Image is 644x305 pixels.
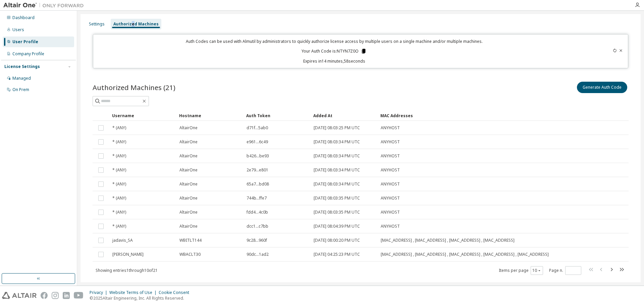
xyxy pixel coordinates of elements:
[314,252,360,257] span: [DATE] 04:25:23 PM UTC
[12,51,44,57] div: Company Profile
[3,2,87,9] img: Altair One
[381,196,400,201] span: ANYHOST
[179,252,201,257] span: WBACLT30
[499,266,543,275] span: Items per page
[112,139,126,145] span: * (ANY)
[247,196,267,201] span: 744b...ffe7
[112,224,126,229] span: * (ANY)
[4,64,40,69] div: License Settings
[314,167,360,173] span: [DATE] 08:03:34 PM UTC
[74,292,84,299] img: youtube.svg
[112,167,126,173] span: * (ANY)
[12,87,29,92] div: On Prem
[314,181,360,187] span: [DATE] 08:03:34 PM UTC
[97,58,572,64] p: Expires in 14 minutes, 58 seconds
[380,110,557,121] div: MAC Addresses
[63,292,70,299] img: linkedin.svg
[246,110,308,121] div: Auth Token
[112,125,126,131] span: * (ANY)
[179,153,198,159] span: AltairOne
[247,252,269,257] span: 90dc...1ad2
[2,292,37,299] img: altair_logo.svg
[247,210,268,215] span: fdd4...4c0b
[381,153,400,159] span: ANYHOST
[247,167,268,173] span: 2e79...e801
[577,82,627,93] button: Generate Auth Code
[97,39,572,44] p: Auth Codes can be used with Almutil by administrators to quickly authorize license access by mult...
[159,290,193,295] div: Cookie Consent
[179,110,241,121] div: Hostname
[90,290,109,295] div: Privacy
[381,210,400,215] span: ANYHOST
[179,196,198,201] span: AltairOne
[41,292,48,299] img: facebook.svg
[179,238,202,243] span: WBITLT144
[381,125,400,131] span: ANYHOST
[112,110,174,121] div: Username
[314,139,360,145] span: [DATE] 08:03:34 PM UTC
[112,196,126,201] span: * (ANY)
[381,181,400,187] span: ANYHOST
[302,48,367,54] p: Your Auth Code is: NTYN7Z0O
[381,224,400,229] span: ANYHOST
[112,238,133,243] span: jadavis_SA
[52,292,59,299] img: instagram.svg
[109,290,159,295] div: Website Terms of Use
[381,139,400,145] span: ANYHOST
[313,110,375,121] div: Added At
[112,181,126,187] span: * (ANY)
[314,196,360,201] span: [DATE] 08:03:35 PM UTC
[12,39,38,45] div: User Profile
[93,83,175,92] span: Authorized Machines (21)
[179,125,198,131] span: AltairOne
[179,210,198,215] span: AltairOne
[247,238,267,243] span: 9c28...960f
[179,167,198,173] span: AltairOne
[314,125,360,131] span: [DATE] 08:03:25 PM UTC
[179,224,198,229] span: AltairOne
[89,21,105,27] div: Settings
[90,295,193,301] p: © 2025 Altair Engineering, Inc. All Rights Reserved.
[549,266,581,275] span: Page n.
[247,181,269,187] span: 65a7...bd08
[112,252,144,257] span: [PERSON_NAME]
[112,210,126,215] span: * (ANY)
[12,15,35,20] div: Dashboard
[96,268,158,273] span: Showing entries 1 through 10 of 21
[314,153,360,159] span: [DATE] 08:03:34 PM UTC
[247,139,268,145] span: e961...6c49
[314,224,360,229] span: [DATE] 08:04:39 PM UTC
[112,153,126,159] span: * (ANY)
[314,238,360,243] span: [DATE] 08:00:20 PM UTC
[381,252,549,257] span: [MAC_ADDRESS] , [MAC_ADDRESS] , [MAC_ADDRESS] , [MAC_ADDRESS] , [MAC_ADDRESS]
[12,27,24,32] div: Users
[247,153,269,159] span: b426...be93
[381,238,515,243] span: [MAC_ADDRESS] , [MAC_ADDRESS] , [MAC_ADDRESS] , [MAC_ADDRESS]
[179,139,198,145] span: AltairOne
[381,167,400,173] span: ANYHOST
[314,210,360,215] span: [DATE] 08:03:35 PM UTC
[113,21,159,27] div: Authorized Machines
[247,224,268,229] span: dcc1...c7bb
[179,181,198,187] span: AltairOne
[12,76,31,81] div: Managed
[532,268,541,273] button: 10
[247,125,268,131] span: d71f...5ab0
